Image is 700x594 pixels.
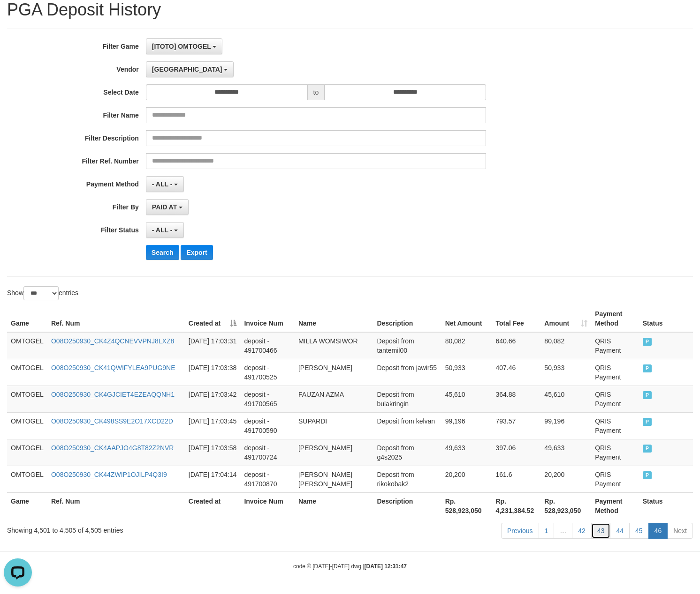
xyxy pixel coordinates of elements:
[7,466,47,492] td: OMTOGEL
[152,66,222,73] span: [GEOGRAPHIC_DATA]
[492,466,540,492] td: 161.6
[441,412,492,439] td: 99,196
[572,523,592,539] a: 42
[152,43,211,50] span: [ITOTO] OMTOGEL
[373,466,441,492] td: Deposit from rikokobak2
[7,305,47,332] th: Game
[648,523,668,539] a: 46
[152,180,173,188] span: - ALL -
[240,332,295,359] td: deposit - 491700466
[7,286,78,300] label: Show entries
[554,523,572,539] a: …
[643,471,652,479] span: PAID
[441,439,492,466] td: 49,633
[295,466,373,492] td: [PERSON_NAME] [PERSON_NAME]
[365,563,407,570] strong: [DATE] 12:31:47
[240,359,295,386] td: deposit - 491700525
[185,466,241,492] td: [DATE] 17:04:14
[539,523,555,539] a: 1
[441,466,492,492] td: 20,200
[610,523,630,539] a: 44
[591,359,639,386] td: QRIS Payment
[639,305,693,332] th: Status
[540,466,591,492] td: 20,200
[373,412,441,439] td: Deposit from kelvan
[639,492,693,519] th: Status
[240,439,295,466] td: deposit - 491700724
[373,492,441,519] th: Description
[373,332,441,359] td: Deposit from tantemil00
[295,386,373,412] td: FAUZAN AZMA
[643,445,652,453] span: PAID
[146,222,184,238] button: - ALL -
[643,364,652,372] span: PAID
[441,359,492,386] td: 50,933
[47,492,185,519] th: Ref. Num
[146,176,184,192] button: - ALL -
[240,305,295,332] th: Invoice Num
[629,523,649,539] a: 45
[7,439,47,466] td: OMTOGEL
[492,386,540,412] td: 364.88
[7,386,47,412] td: OMTOGEL
[146,38,223,54] button: [ITOTO] OMTOGEL
[7,332,47,359] td: OMTOGEL
[51,471,167,478] a: O08O250930_CK44ZWIP1OJILP4Q3I9
[7,359,47,386] td: OMTOGEL
[7,522,285,535] div: Showing 4,501 to 4,505 of 4,505 entries
[540,332,591,359] td: 80,082
[293,563,407,570] small: code © [DATE]-[DATE] dwg |
[7,492,47,519] th: Game
[591,332,639,359] td: QRIS Payment
[185,305,241,332] th: Created at: activate to sort column descending
[152,203,177,211] span: PAID AT
[185,359,241,386] td: [DATE] 17:03:38
[591,492,639,519] th: Payment Method
[185,386,241,412] td: [DATE] 17:03:42
[51,364,175,371] a: O08O250930_CK41QWIFYLEA9PUG9NE
[643,338,652,346] span: PAID
[501,523,539,539] a: Previous
[441,305,492,332] th: Net Amount
[441,332,492,359] td: 80,082
[185,332,241,359] td: [DATE] 17:03:31
[540,386,591,412] td: 45,610
[146,245,179,260] button: Search
[146,199,189,215] button: PAID AT
[185,439,241,466] td: [DATE] 17:03:58
[4,4,32,32] button: Open LiveChat chat widget
[307,84,325,100] span: to
[51,417,173,425] a: O08O250930_CK498SS9E2O17XCD22D
[240,492,295,519] th: Invoice Num
[240,466,295,492] td: deposit - 491700870
[540,359,591,386] td: 50,933
[492,359,540,386] td: 407.46
[295,492,373,519] th: Name
[591,305,639,332] th: Payment Method
[295,359,373,386] td: [PERSON_NAME]
[643,391,652,399] span: PAID
[492,412,540,439] td: 793.57
[295,412,373,439] td: SUPARDI
[295,305,373,332] th: Name
[7,412,47,439] td: OMTOGEL
[295,332,373,359] td: MILLA WOMSIWOR
[540,492,591,519] th: Rp. 528,923,050
[667,523,693,539] a: Next
[441,386,492,412] td: 45,610
[540,305,591,332] th: Amount: activate to sort column ascending
[591,466,639,492] td: QRIS Payment
[591,386,639,412] td: QRIS Payment
[591,439,639,466] td: QRIS Payment
[492,492,540,519] th: Rp. 4,231,384.52
[643,418,652,426] span: PAID
[295,439,373,466] td: [PERSON_NAME]
[181,245,213,260] button: Export
[492,439,540,466] td: 397.06
[51,444,174,452] a: O08O250930_CK4AAPJO4G8T82Z2NVR
[23,286,59,300] select: Showentries
[185,492,241,519] th: Created at
[240,386,295,412] td: deposit - 491700565
[591,523,611,539] a: 43
[591,412,639,439] td: QRIS Payment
